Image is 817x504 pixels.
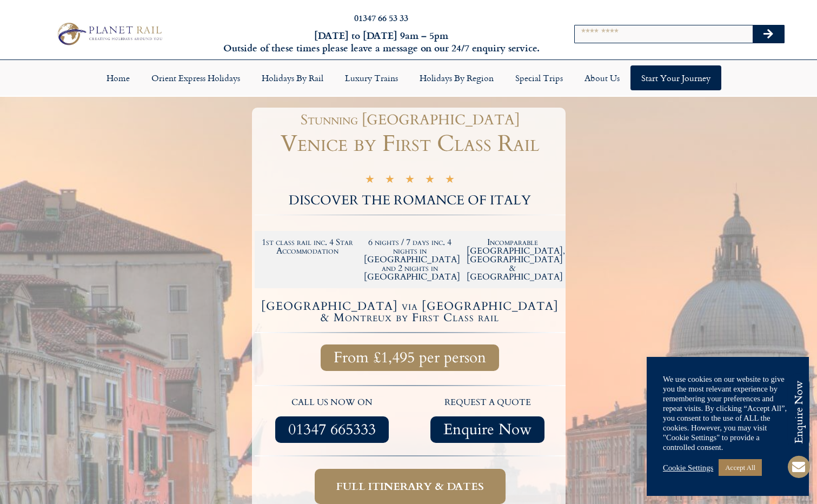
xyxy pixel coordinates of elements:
[663,374,793,452] div: We use cookies on our website to give you the most relevant experience by remembering your prefer...
[5,65,812,90] nav: Menu
[753,25,784,43] button: Search
[574,65,630,90] a: About Us
[221,29,542,55] h6: [DATE] to [DATE] 9am – 5pm Outside of these times please leave a message on our 24/7 enquiry serv...
[405,175,415,187] i: ★
[260,113,560,127] h1: Stunning [GEOGRAPHIC_DATA]
[467,238,559,281] h2: Incomparable [GEOGRAPHIC_DATA], [GEOGRAPHIC_DATA] & [GEOGRAPHIC_DATA]
[354,11,408,24] a: 01347 66 53 33
[334,65,409,90] a: Luxury Trains
[385,175,395,187] i: ★
[96,65,141,90] a: Home
[255,194,566,207] h2: DISCOVER THE ROMANCE OF ITALY
[409,65,504,90] a: Holidays by Region
[365,173,455,187] div: 5/5
[262,238,354,255] h2: 1st class rail inc. 4 Star Accommodation
[445,175,455,187] i: ★
[334,351,486,364] span: From £1,495 per person
[425,175,435,187] i: ★
[53,20,165,48] img: Planet Rail Train Holidays Logo
[315,469,506,504] a: Full itinerary & dates
[364,238,456,281] h2: 6 nights / 7 days inc. 4 nights in [GEOGRAPHIC_DATA] and 2 nights in [GEOGRAPHIC_DATA]
[430,416,544,443] a: Enquire Now
[504,65,574,90] a: Special Trips
[256,301,564,323] h4: [GEOGRAPHIC_DATA] via [GEOGRAPHIC_DATA] & Montreux by First Class rail
[719,459,762,476] a: Accept All
[288,423,376,436] span: 01347 665333
[336,480,484,493] span: Full itinerary & dates
[260,396,405,410] p: call us now on
[275,416,389,443] a: 01347 665333
[630,65,721,90] a: Start your Journey
[321,344,499,371] a: From £1,495 per person
[365,175,375,187] i: ★
[663,463,713,473] a: Cookie Settings
[251,65,334,90] a: Holidays by Rail
[141,65,251,90] a: Orient Express Holidays
[415,396,560,410] p: request a quote
[443,423,532,436] span: Enquire Now
[255,132,566,155] h1: Venice by First Class Rail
